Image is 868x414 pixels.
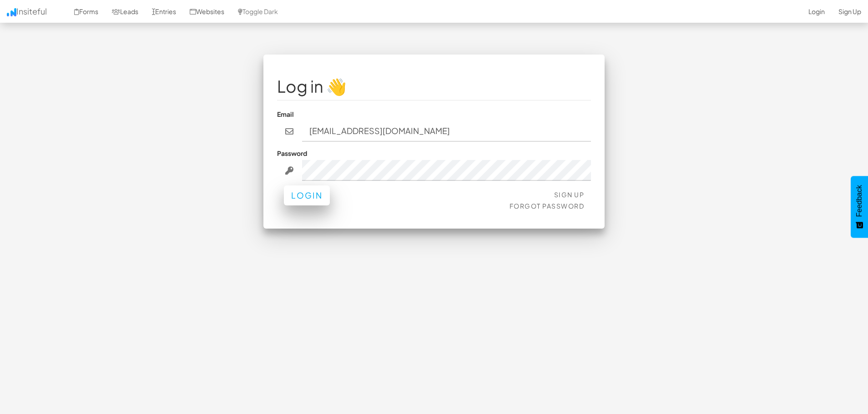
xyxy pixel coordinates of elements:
button: Login [284,185,330,205]
h1: Log in 👋 [277,77,591,95]
label: Password [277,149,307,158]
img: icon.png [7,8,16,16]
span: Feedback [855,185,863,217]
button: Feedback - Show survey [851,176,868,238]
input: john@doe.com [302,121,591,142]
a: Forgot Password [510,202,585,210]
a: Sign Up [554,190,585,199]
label: Email [277,110,294,119]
